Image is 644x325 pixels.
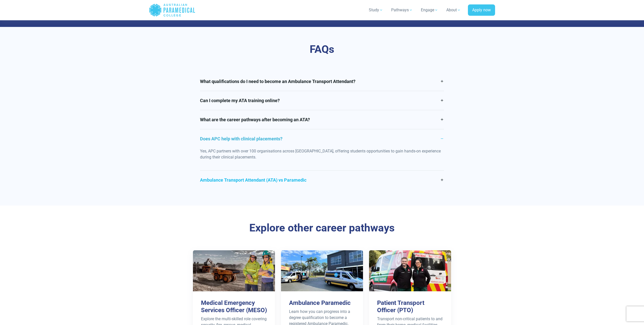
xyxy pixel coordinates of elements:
p: Yes, APC partners with over 100 organisations across [GEOGRAPHIC_DATA], offering students opportu... [200,148,444,160]
img: Medical Emergency Services Officer (MESO) [193,250,275,291]
h3: Explore other career pathways [175,222,469,234]
a: Ambulance Transport Attendant (ATA) vs Paramedic [200,171,444,189]
img: Ambulance Paramedic [281,250,363,291]
img: Patient Transport Officer (PTO) [369,250,451,291]
a: Can I complete my ATA training online? [200,91,444,110]
a: Pathways [388,3,416,17]
div: FAQs [175,43,469,56]
h3: Medical Emergency Services Officer (MESO) [201,299,267,314]
h3: Patient Transport Officer (PTO) [377,299,443,314]
a: Apply now [468,5,495,16]
a: Engage [418,3,441,17]
a: About [443,3,464,17]
a: What are the career pathways after becoming an ATA? [200,110,444,129]
a: Study [366,3,386,17]
h3: Ambulance Paramedic [289,299,355,307]
a: Does APC help with clinical placements? [200,129,444,148]
a: Australian Paramedical College [149,2,195,18]
a: What qualifications do I need to become an Ambulance Transport Attendant? [200,72,444,91]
